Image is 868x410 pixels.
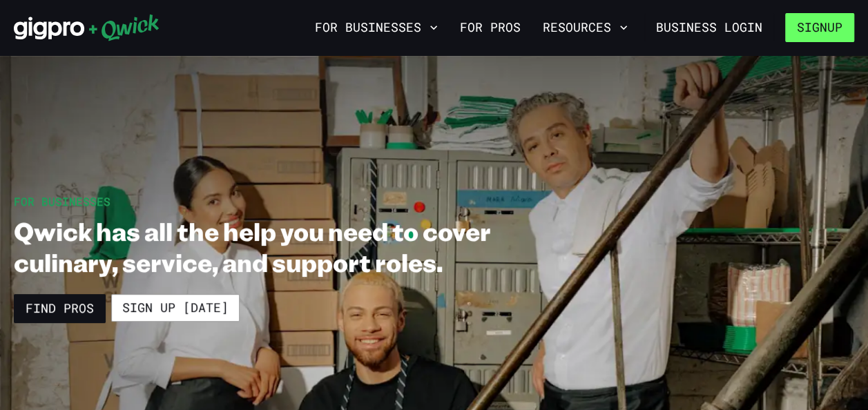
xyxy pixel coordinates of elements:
a: Find Pros [14,294,106,323]
a: Business Login [644,13,774,42]
a: Sign up [DATE] [111,294,240,322]
button: Signup [785,13,854,42]
button: Resources [537,16,633,39]
h1: Qwick has all the help you need to cover culinary, service, and support roles. [14,215,518,277]
span: For Businesses [14,194,110,208]
button: For Businesses [309,16,443,39]
a: For Pros [454,16,526,39]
